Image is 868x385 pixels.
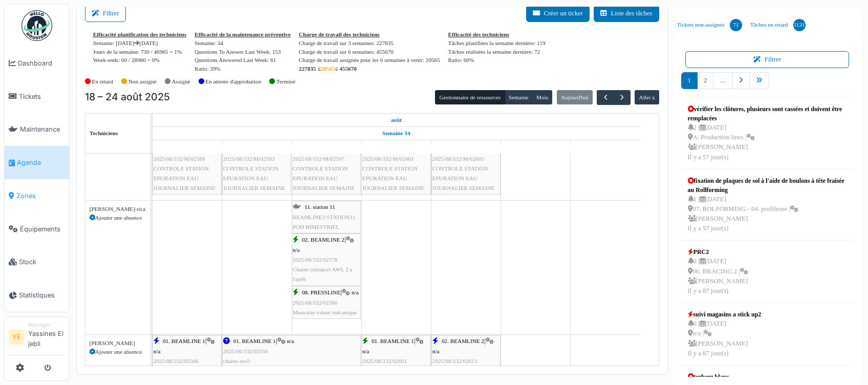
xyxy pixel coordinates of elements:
div: vérifier les clôtures, plusieurs sont cassées et doivent être remplacées [688,104,847,123]
div: [PERSON_NAME] [90,339,146,348]
a: PRC2 0 |[DATE] 06. BRACING 2 | [PERSON_NAME]Il y a 87 jour(s) [685,245,751,298]
div: Charge de travail sur 3 semaines: 227835 [299,39,440,48]
div: PRC2 [688,247,748,256]
a: suivi magasins a stick up2 0 |[DATE] n/a | [PERSON_NAME]Il y a 87 jour(s) [685,307,764,361]
div: Semaine: [DATE] [DATE] [93,39,186,48]
a: 19 août 2025 [245,140,269,153]
div: Tâches planifiées la semaine dernière: 119 [448,39,546,48]
span: 08. PRESSLINE [302,289,340,295]
div: | [293,288,360,317]
div: | [362,336,430,376]
span: 2025/08/332/02578 [293,256,338,263]
span: Dashboard [18,58,65,68]
span: Agenda [17,158,65,167]
a: 18 août 2025 [388,114,404,126]
button: Aller à [635,90,659,104]
a: Statistiques [5,279,69,312]
div: 2 | [DATE] A. Production lines | [PERSON_NAME] Il y a 57 jour(s) [688,123,847,162]
a: 24 août 2025 [594,140,617,153]
div: Ajouter une absence [90,213,146,222]
div: Jours de la semaine: 730 / 46965 = 1% [93,48,186,56]
a: Agenda [5,146,69,179]
button: Filtrer [85,5,126,22]
span: 2025/08/332/02550 [223,348,268,354]
div: | [432,144,500,193]
span: 02. BEAMLINE 2 [442,338,484,344]
a: Équipements [5,212,69,246]
span: translation missing: fr.stat.questions_to_answer_last_week [194,49,269,55]
button: Liste des tâches [594,5,659,22]
div: Efficacité planification des techniciens [93,30,186,39]
div: Manager [28,321,65,329]
div: 0 | [DATE] 06. BRACING 2 | [PERSON_NAME] Il y a 87 jour(s) [688,256,748,296]
div: Tâches réalisées la semaine dernière: 72 [448,48,546,56]
div: | [223,144,290,193]
div: Efficacité de la maintenance préventive [194,30,291,39]
label: Assigné [172,77,190,86]
span: Chaine transport AWL 2 a l'arrêt [293,266,353,282]
span: Stock [19,257,65,267]
div: | [293,235,360,284]
div: Efficacité des techniciens [448,30,546,39]
span: n/a [293,247,300,253]
span: 11. station 11 [305,204,335,210]
a: 21 août 2025 [385,140,407,153]
span: 01. BEAMLINE 1 [163,338,205,344]
span: 2025/08/332/02580 [293,300,338,306]
span: Maintenance [20,124,65,134]
h2: 18 – 24 août 2025 [85,91,170,103]
span: 2025/08/332/M/02601 [362,156,414,162]
a: 18 août 2025 [176,140,198,153]
label: Non assigné [128,77,157,86]
nav: pager [681,72,854,97]
label: En attente d'approbation [205,77,261,86]
div: | [293,144,360,193]
span: Tickets [19,92,65,101]
button: Filtrer [685,51,850,68]
div: Week-ends: 60 / 28980 = 0% [93,56,186,65]
span: Techniciens [90,130,118,136]
button: Semaine [505,90,533,104]
div: 227835 ≤ ≤ 455670 [299,65,440,73]
div: suivi magasins a stick up2 [688,310,762,319]
div: Semaine: 34 [194,39,291,48]
img: Badge_color-CXgf-gQk.svg [21,10,52,41]
span: 2025/08/332/02613 [432,358,478,364]
span: n/a [432,348,440,354]
div: | [362,144,430,193]
a: vérifier les clôtures, plusieurs sont cassées et doivent être remplacées 2 |[DATE] A. Production ... [685,102,850,165]
a: Semaine 34 [380,127,413,140]
span: CONTROLE STATION EPURATION EAU JOURNALIER SEMAINE [223,165,286,191]
div: Ratio: 60% [448,56,546,65]
span: n/a [362,348,370,354]
span: n/a [352,289,359,295]
button: Suivant [614,90,631,105]
span: 2025/08/332/M/02588 [154,156,205,162]
a: Maintenance [5,113,69,146]
label: Terminé [276,77,295,86]
div: | [432,336,500,376]
div: 1 | [DATE] 07. ROLFORMING - 04. profileuse | [PERSON_NAME] Il y a 57 jour(s) [688,195,847,234]
a: 20 août 2025 [315,140,338,153]
span: BEAMLINE3 STATION11 POH BIMESTRIEL [293,214,356,230]
div: | [223,336,360,366]
a: fixation de plaques de sol à l'aide de boulons à tête fraisée au Rollforming 1 |[DATE] 07. ROLFOR... [685,174,850,237]
span: Statistiques [19,290,65,300]
button: Créer un ticket [526,5,590,22]
a: 23 août 2025 [524,140,548,153]
button: Gestionnaire de ressources [435,90,505,104]
label: En retard [92,77,113,86]
span: CONTROLE STATION EPURATION EAU JOURNALIER SEMAINE [154,165,216,191]
span: 01. BEAMLINE 1 [233,338,276,344]
span: chaine awl1 [223,358,251,364]
a: YE ManagerYassines El jebli [9,321,65,355]
a: Dashboard [5,47,69,80]
a: … [713,72,733,89]
button: Mois [532,90,553,104]
div: : 153 [194,48,291,56]
span: 2025/08/332/02566 [154,358,199,364]
span: CONTROLE STATION EPURATION EAU JOURNALIER SEMAINE [432,165,495,191]
div: terberg blanc [688,372,748,381]
div: 71 [730,19,742,31]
